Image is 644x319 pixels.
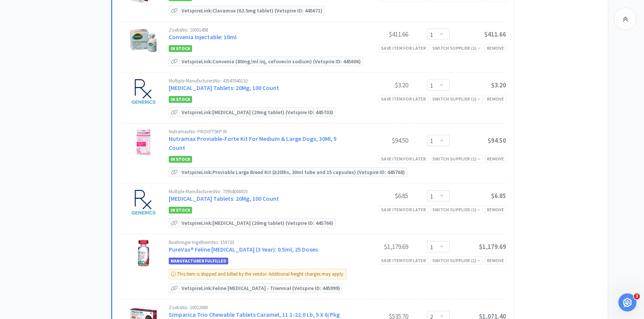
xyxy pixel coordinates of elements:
a: [MEDICAL_DATA] Tablets: 20Mg, 100 Count [169,195,279,202]
div: Multiple Manufacturers No: 70954006010 [169,189,352,194]
span: 3 [634,293,640,299]
div: Save item for later [379,155,428,163]
div: $3.20 [352,81,408,90]
p: Vetspire Link: Feline [MEDICAL_DATA] - Triennial (Vetspire ID: 445999) [180,284,342,293]
div: Remove [485,256,506,264]
span: Manufacturer Fulfilled [169,258,228,264]
div: Remove [485,95,506,103]
div: Remove [485,155,506,163]
img: a8468d288fb1418db20a5f07149a04a3_430926.jpeg [130,78,157,105]
span: $6.85 [491,192,506,200]
p: Vetspire Link: Clavamox (62.5mg tablet) (Vetspire ID: 445671) [180,6,324,15]
a: PureVax® Feline [MEDICAL_DATA] (3 Year): 0.5ml, 25 Doses [169,246,318,253]
span: In Stock [169,207,192,214]
div: Save item for later [379,44,428,52]
div: This item is shipped and billed by the vendor. Additional freight charges may apply. [169,269,346,279]
a: Convenia Injectable: 10ml [169,33,237,41]
span: In Stock [169,96,192,103]
span: In Stock [169,45,192,52]
div: Save item for later [379,256,428,264]
a: Nutramax Proviable-Forte Kit For Medium & Large Dogs, 30Ml, 5 Count [169,135,337,151]
span: $411.66 [484,30,506,38]
p: Vetspire Link: Convenia (80mg/ml inj, cefovecin sodium) (Vetspire ID: 445606) [180,57,363,66]
div: Remove [485,44,506,52]
iframe: Intercom live chat [618,293,636,311]
div: Zoetis No: 10001498 [169,27,352,32]
div: Boehringer Ingelheim No: 159733 [169,240,352,245]
span: $3.20 [491,81,506,89]
div: Switch Supplier ( 1 ) [432,206,481,213]
img: 9aea52cfd1bb4b2a8eb9435f81e03333_410693.jpeg [130,240,157,266]
span: In Stock [169,156,192,163]
div: Switch Supplier ( 1 ) [432,95,481,102]
div: Remove [485,206,506,214]
div: Nutramax No: PROVFT5KP30 [169,129,352,134]
span: $1,179.69 [479,243,506,251]
img: 7893aa9179a540599226fbebb2c2a722_369350.jpeg [130,189,157,215]
div: Multiple Manufacturers No: 43547040110 [169,78,352,83]
div: $1,179.69 [352,242,408,251]
div: Save item for later [379,206,428,214]
div: Switch Supplier ( 1 ) [432,257,481,264]
img: 9a6b545eb2b746d4a7871aba6d6e6163_169359.jpeg [130,27,157,54]
p: Vetspire Link: Proviable Large Breed Kit (≥20lbs, 30ml tube and 15 capsules) (Vetspire ID: 445768) [180,168,407,177]
span: $94.50 [488,136,506,145]
div: $6.85 [352,191,408,200]
div: Switch Supplier ( 1 ) [432,155,481,162]
div: Save item for later [379,95,428,103]
div: $94.50 [352,136,408,145]
div: Zoetis No: 10022680 [169,305,352,310]
div: Switch Supplier ( 1 ) [432,44,481,52]
p: Vetspire Link: [MEDICAL_DATA] (20mg tablet) (Vetspire ID: 445703) [180,108,335,117]
a: [MEDICAL_DATA] Tablets: 20Mg, 100 Count [169,84,279,92]
div: $411.66 [352,30,408,39]
p: Vetspire Link: [MEDICAL_DATA] (20mg tablet) (Vetspire ID: 445766) [180,218,335,227]
img: 8fe042f975de4423ab1d7d2864bc0ce3.png [130,129,157,156]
